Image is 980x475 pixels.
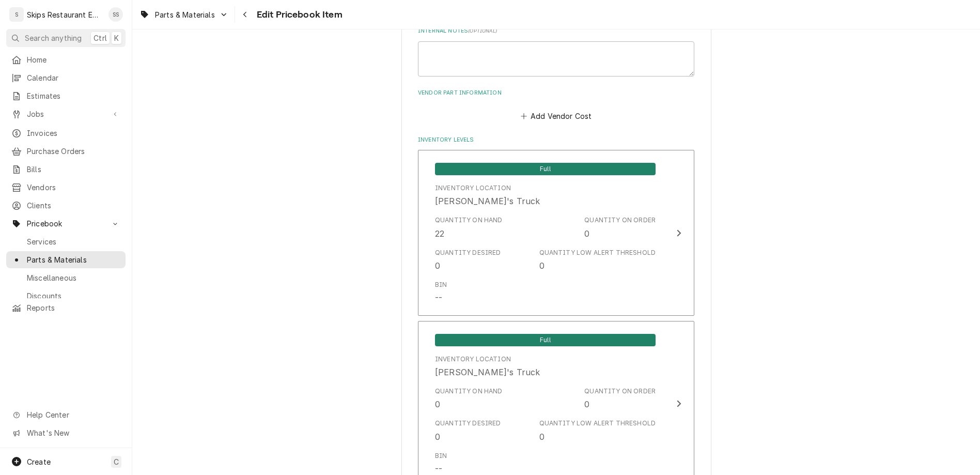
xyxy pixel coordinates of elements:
[27,128,120,139] span: Invoices
[435,259,440,272] div: 0
[584,227,589,240] div: 0
[584,216,656,225] div: Quantity on Order
[27,409,119,420] span: Help Center
[435,280,447,289] div: Bin
[435,195,540,207] div: [PERSON_NAME]'s Truck
[6,197,126,214] a: Clients
[435,419,501,428] div: Quantity Desired
[435,398,440,410] div: 0
[435,333,656,346] div: Full
[435,216,503,225] div: Quantity on Hand
[27,236,120,247] span: Services
[27,9,103,20] div: Skips Restaurant Equipment
[539,259,545,272] div: 0
[435,451,447,461] div: Bin
[6,299,126,316] a: Reports
[584,387,656,410] div: Quantity on Order
[6,29,126,47] button: Search anythingCtrlK
[435,292,442,304] div: --
[418,27,694,76] div: Internal Notes
[418,150,694,316] button: Update Inventory Level
[6,179,126,196] a: Vendors
[435,183,540,207] div: Location
[6,87,126,104] a: Estimates
[114,456,119,467] span: C
[114,33,119,43] span: K
[27,146,120,157] span: Purchase Orders
[108,7,123,22] div: SS
[94,33,107,43] span: Ctrl
[27,218,105,229] span: Pricebook
[6,233,126,250] a: Services
[435,419,501,442] div: Quantity Desired
[6,269,126,286] a: Miscellaneous
[27,54,120,65] span: Home
[6,69,126,86] a: Calendar
[6,287,126,304] a: Discounts
[155,9,215,20] span: Parts & Materials
[539,248,656,257] div: Quantity Low Alert Threshold
[6,51,126,68] a: Home
[435,387,503,410] div: Quantity on Hand
[435,334,656,346] span: Full
[27,109,105,119] span: Jobs
[435,366,540,378] div: [PERSON_NAME]'s Truck
[584,216,656,239] div: Quantity on Order
[418,136,694,144] label: Inventory Levels
[27,72,120,83] span: Calendar
[468,28,497,34] span: ( optional )
[27,290,120,301] span: Discounts
[27,90,120,101] span: Estimates
[27,457,51,466] span: Create
[6,161,126,178] a: Bills
[435,451,447,475] div: Bin
[237,6,254,23] button: Navigate back
[418,27,694,35] label: Internal Notes
[418,89,694,97] label: Vendor Part Information
[584,387,656,396] div: Quantity on Order
[6,125,126,142] a: Invoices
[435,162,656,175] div: Full
[539,431,545,443] div: 0
[435,355,511,364] div: Inventory Location
[27,254,120,265] span: Parts & Materials
[539,419,656,428] div: Quantity Low Alert Threshold
[435,248,501,257] div: Quantity Desired
[539,419,656,442] div: Quantity Low Alert Threshold
[27,182,120,193] span: Vendors
[435,355,540,378] div: Location
[6,251,126,268] a: Parts & Materials
[584,398,589,410] div: 0
[135,6,232,23] a: Go to Parts & Materials
[27,272,120,283] span: Miscellaneous
[254,8,343,22] span: Edit Pricebook Item
[519,109,594,123] button: Add Vendor Cost
[539,248,656,272] div: Quantity Low Alert Threshold
[435,431,440,443] div: 0
[435,248,501,272] div: Quantity Desired
[435,280,447,304] div: Bin
[6,424,126,441] a: Go to What's New
[27,302,120,313] span: Reports
[6,105,126,122] a: Go to Jobs
[6,143,126,160] a: Purchase Orders
[435,227,444,240] div: 22
[6,406,126,423] a: Go to Help Center
[435,387,503,396] div: Quantity on Hand
[435,216,503,239] div: Quantity on Hand
[435,463,442,475] div: --
[27,427,119,438] span: What's New
[27,164,120,175] span: Bills
[435,163,656,175] span: Full
[418,89,694,123] div: Vendor Part Information
[27,200,120,211] span: Clients
[25,33,82,43] span: Search anything
[6,215,126,232] a: Go to Pricebook
[9,7,24,22] div: S
[108,7,123,22] div: Shan Skipper's Avatar
[435,183,511,193] div: Inventory Location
